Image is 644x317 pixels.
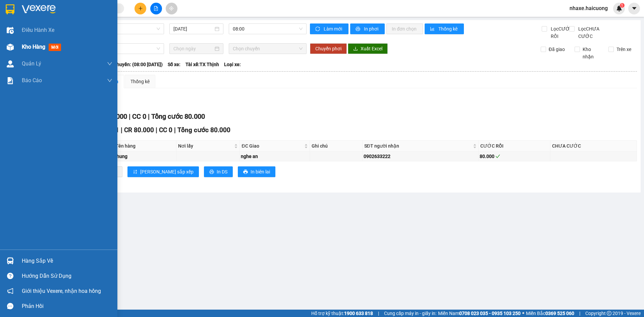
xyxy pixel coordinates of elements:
span: | [156,126,157,134]
button: plus [135,3,146,14]
span: Nơi lấy [178,142,233,150]
button: file-add [150,3,162,14]
span: Điều hành xe [22,26,54,34]
img: icon-new-feature [616,5,622,11]
th: Ghi chú [310,141,363,152]
span: CR 80.000 [124,126,154,134]
th: CHƯA CƯỚC [550,141,637,152]
span: mới [49,44,61,51]
div: Hàng sắp về [22,256,112,266]
span: 08:00 [233,24,303,34]
span: Thống kê [438,25,459,33]
span: notification [7,288,13,294]
span: down [107,61,112,66]
span: Kho hàng [22,44,45,50]
span: message [7,303,13,309]
img: warehouse-icon [7,257,14,264]
span: bar-chart [430,27,436,32]
img: solution-icon [7,77,14,84]
span: Tổng cước 80.000 [177,126,230,134]
button: printerIn phơi [350,23,385,34]
span: | [129,112,130,120]
span: ⚪️ [522,312,524,315]
button: aim [166,3,177,14]
div: 80.000 [480,153,549,160]
span: Kho nhận [580,46,603,60]
span: Quản Lý [22,59,41,68]
span: Miền Nam [438,310,521,317]
span: Tổng cước 80.000 [151,112,205,120]
div: Thống kê [130,78,150,85]
button: syncLàm mới [310,23,348,34]
span: copyright [607,311,611,316]
span: sort-ascending [133,169,138,175]
span: Làm mới [324,25,343,33]
span: aim [169,6,174,11]
span: | [579,310,580,317]
span: caret-down [631,5,637,11]
img: warehouse-icon [7,60,14,67]
span: Cung cấp máy in - giấy in: [384,310,436,317]
span: 1 [621,3,623,8]
img: warehouse-icon [7,27,14,34]
button: printerIn DS [204,166,233,177]
input: Chọn ngày [173,45,213,52]
span: Hỗ trợ kỹ thuật: [311,310,373,317]
span: Loại xe: [224,61,241,68]
th: Tên hàng [114,141,176,152]
span: | [121,126,122,134]
span: In biên lai [251,168,270,175]
sup: 1 [620,3,625,8]
button: sort-ascending[PERSON_NAME] sắp xếp [127,166,199,177]
span: Lọc CHƯA CƯỚC [576,25,610,40]
strong: 0708 023 035 - 0935 103 250 [459,311,521,316]
span: CC 0 [132,112,146,120]
span: Lọc CƯỚC RỒI [548,25,574,40]
span: | [378,310,379,317]
span: Miền Bắc [526,310,574,317]
img: logo-vxr [6,4,14,14]
strong: 0369 525 060 [545,311,574,316]
span: download [353,46,358,52]
span: printer [356,27,361,32]
span: In phơi [364,25,379,33]
span: | [174,126,176,134]
span: Trên xe [614,46,634,53]
button: printerIn biên lai [238,166,275,177]
span: file-add [154,6,158,11]
button: downloadXuất Excel [348,43,388,54]
span: | [148,112,150,120]
span: sync [315,27,321,32]
button: bar-chartThống kê [425,23,464,34]
button: caret-down [628,3,640,14]
span: Tài xế: TX Thịnh [185,61,219,68]
div: nghe an [241,153,308,160]
strong: 1900 633 818 [344,311,373,316]
span: down [107,78,112,83]
span: plus [138,6,143,11]
span: Chọn chuyến [233,44,303,54]
td: 0902633222 [363,152,479,161]
div: 0902633222 [364,153,478,160]
span: nhaxe.haicuong [564,4,613,12]
span: In DS [217,168,227,175]
span: Báo cáo [22,76,42,85]
th: CƯỚC RỒI [479,141,550,152]
span: printer [209,169,214,175]
span: SĐT người nhận [364,142,472,150]
span: Giới thiệu Vexere, nhận hoa hồng [22,287,101,295]
button: Chuyển phơi [310,43,347,54]
div: thung [115,153,175,160]
span: printer [243,169,248,175]
span: Số xe: [168,61,180,68]
span: Đã giao [546,46,568,53]
input: 11/09/2025 [173,25,213,33]
div: Phản hồi [22,301,112,311]
img: warehouse-icon [7,44,14,51]
button: In đơn chọn [386,23,423,34]
span: question-circle [7,273,13,279]
span: CC 0 [159,126,172,134]
span: Chuyến: (08:00 [DATE]) [114,61,163,68]
div: Hướng dẫn sử dụng [22,271,112,281]
span: check [495,154,500,159]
